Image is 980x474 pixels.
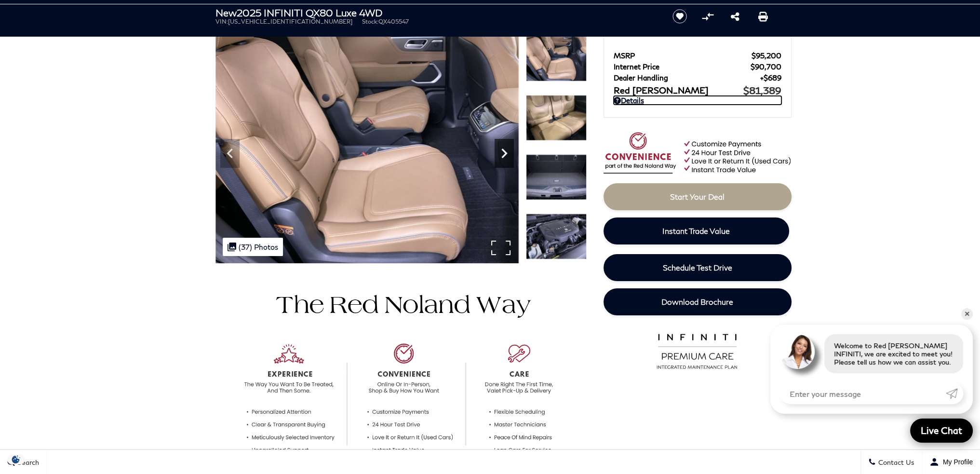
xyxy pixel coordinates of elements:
a: Print this New 2025 INFINITI QX80 Luxe 4WD [758,11,768,22]
div: (37) Photos [223,238,283,256]
div: Welcome to Red [PERSON_NAME] INFINITI, we are excited to meet you! Please tell us how we can assi... [824,334,963,373]
button: Open user profile menu [922,450,980,474]
span: Instant Trade Value [662,226,730,235]
a: Details [614,96,781,105]
input: Enter your message [780,383,946,404]
img: New 2025 BLACK OBSIDIAN INFINITI Luxe 4WD image 30 [526,95,587,141]
img: Opt-Out Icon [5,454,27,464]
a: Start Your Deal [604,183,792,210]
a: Dealer Handling $689 [614,73,781,82]
a: Download Brochure [604,288,792,315]
img: New 2025 BLACK OBSIDIAN INFINITI Luxe 4WD image 29 [526,36,587,81]
span: Start Your Deal [670,192,725,201]
span: Search [15,458,39,466]
a: Internet Price $90,700 [614,62,781,71]
a: Live Chat [910,419,973,443]
img: Agent profile photo [780,334,815,369]
span: VIN: [215,18,228,25]
span: Contact Us [876,458,914,466]
span: Live Chat [916,424,967,436]
span: Schedule Test Drive [663,263,732,272]
img: New 2025 BLACK OBSIDIAN INFINITI Luxe 4WD image 29 [215,36,519,263]
span: Download Brochure [661,297,733,306]
div: Next [495,139,514,168]
section: Click to Open Cookie Consent Modal [5,454,27,464]
a: Red [PERSON_NAME] $81,389 [614,84,781,96]
a: Share this New 2025 INFINITI QX80 Luxe 4WD [731,11,739,22]
span: $95,200 [752,51,781,60]
div: Previous [220,139,240,168]
span: Red [PERSON_NAME] [614,85,743,95]
a: Submit [946,383,963,404]
a: Instant Trade Value [604,217,789,244]
a: Schedule Test Drive [604,254,792,281]
span: [US_VEHICLE_IDENTIFICATION_NUMBER] [228,18,352,25]
span: My Profile [939,458,973,466]
strong: New [215,7,237,18]
img: New 2025 BLACK OBSIDIAN INFINITI Luxe 4WD image 31 [526,154,587,200]
span: $90,700 [751,62,781,71]
span: MSRP [614,51,752,60]
span: Stock: [362,18,378,25]
h1: 2025 INFINITI QX80 Luxe 4WD [215,7,657,18]
a: MSRP $95,200 [614,51,781,60]
img: New 2025 BLACK OBSIDIAN INFINITI Luxe 4WD image 32 [526,214,587,259]
span: Internet Price [614,62,751,71]
span: $81,389 [743,84,781,96]
span: Dealer Handling [614,73,760,82]
span: $689 [760,73,781,82]
span: QX405547 [378,18,409,25]
button: Compare Vehicle [700,9,715,24]
img: infinitipremiumcare.png [650,331,744,370]
button: Save vehicle [669,9,690,24]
